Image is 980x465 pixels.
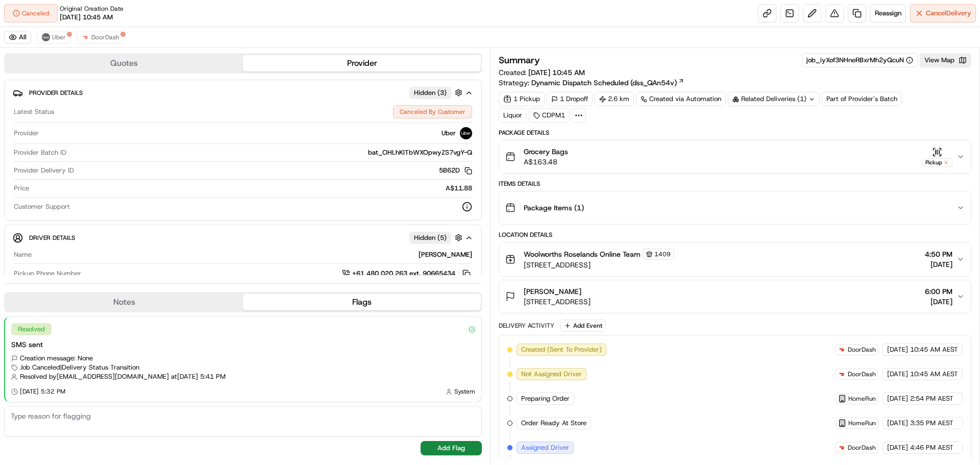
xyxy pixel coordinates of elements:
button: 5B62D [439,166,472,175]
span: [DATE] 10:45 AM [60,13,113,22]
span: Hidden ( 3 ) [414,88,447,97]
span: HomeRun [848,419,876,427]
button: Grocery BagsA$163.48Pickup [499,140,971,173]
a: Created via Automation [636,92,726,106]
span: Dynamic Dispatch Scheduled (dss_QAn54v) [531,78,677,88]
span: Assigned Driver [521,443,569,452]
span: DoorDash [848,444,876,452]
button: Quotes [5,55,243,71]
button: Driver DetailsHidden (5) [13,229,473,246]
span: Creation message: None [20,354,93,363]
button: Provider [243,55,481,71]
span: 10:45 AM AEST [910,370,958,379]
span: Job Canceled | Delivery Status Transition [20,363,139,372]
button: Pickup [922,147,952,167]
img: doordash_logo_v2.png [838,346,846,354]
span: Pickup Phone Number [14,269,81,278]
div: Delivery Activity [499,322,554,330]
span: Grocery Bags [524,146,568,157]
span: +61 480 020 263 ext. 90665434 [352,269,455,278]
span: [DATE] [887,443,908,452]
button: Reassign [870,4,906,22]
span: 6:00 PM [925,286,952,297]
span: 4:46 PM AEST [910,443,953,452]
span: 1409 [654,250,671,258]
span: DoorDash [91,33,119,41]
img: uber-new-logo.jpeg [460,127,472,139]
button: DoorDash [77,31,124,43]
span: [DATE] [925,259,952,270]
span: Original Creation Date [60,5,124,13]
div: job_iyXof3NHneRBxrMh2yQcuN [806,56,913,65]
button: CancelDelivery [910,4,976,22]
span: bat_OHLhKlTbWXOpwyZS7vgY-Q [368,148,472,157]
span: Woolworths Roselands Online Team [524,249,641,259]
button: All [4,31,31,43]
span: at [DATE] 5:41 PM [171,372,226,381]
span: 2:54 PM AEST [910,394,953,403]
img: uber-new-logo.jpeg [42,33,50,41]
a: Dynamic Dispatch Scheduled (dss_QAn54v) [531,78,684,88]
button: Add Flag [421,441,482,455]
div: Resolved [11,323,52,335]
span: Uber [52,33,66,41]
span: A$163.48 [524,157,568,167]
span: 4:50 PM [925,249,952,259]
span: Resolved by [EMAIL_ADDRESS][DOMAIN_NAME] [20,372,169,381]
span: Latest Status [14,107,54,116]
button: Uber [37,31,70,43]
div: 2.6 km [595,92,634,106]
span: Provider Details [29,89,83,97]
button: Woolworths Roselands Online Team1409[STREET_ADDRESS]4:50 PM[DATE] [499,242,971,276]
span: [DATE] [925,297,952,307]
span: [DATE] 5:32 PM [20,387,65,396]
button: Notes [5,294,243,310]
button: Hidden (3) [409,86,465,99]
div: CDPM1 [529,108,570,123]
img: doordash_logo_v2.png [81,33,89,41]
span: Package Items ( 1 ) [524,203,584,213]
span: [DATE] [887,345,908,354]
span: Not Assigned Driver [521,370,582,379]
span: Price [14,184,29,193]
span: Provider Batch ID [14,148,66,157]
button: Package Items (1) [499,191,971,224]
span: DoorDash [848,370,876,378]
button: [PERSON_NAME][STREET_ADDRESS]6:00 PM[DATE] [499,280,971,313]
div: Pickup [922,158,952,167]
div: 1 Pickup [499,92,545,106]
span: 3:35 PM AEST [910,419,953,428]
span: HomeRun [848,395,876,403]
div: 1 Dropoff [547,92,593,106]
span: 10:45 AM AEST [910,345,958,354]
div: Package Details [499,129,971,137]
span: [DATE] 10:45 AM [528,68,585,77]
button: Provider DetailsHidden (3) [13,84,473,101]
span: [DATE] [887,394,908,403]
div: Items Details [499,180,971,188]
span: Cancel Delivery [926,9,971,18]
div: Strategy: [499,78,684,88]
button: Flags [243,294,481,310]
span: Reassign [875,9,901,18]
span: DoorDash [848,346,876,354]
span: Driver Details [29,234,75,242]
span: [STREET_ADDRESS] [524,297,591,307]
div: Related Deliveries (1) [728,92,820,106]
a: +61 480 020 263 ext. 90665434 [342,268,472,279]
div: [PERSON_NAME] [36,250,472,259]
button: Canceled [4,4,58,22]
span: Order Ready At Store [521,419,586,428]
span: [DATE] [887,419,908,428]
span: Preparing Order [521,394,570,403]
span: System [454,387,475,396]
span: Created (Sent To Provider) [521,345,602,354]
span: Hidden ( 5 ) [414,233,447,242]
div: Liquor [499,108,527,123]
span: A$11.88 [446,184,472,193]
span: Created: [499,67,585,78]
